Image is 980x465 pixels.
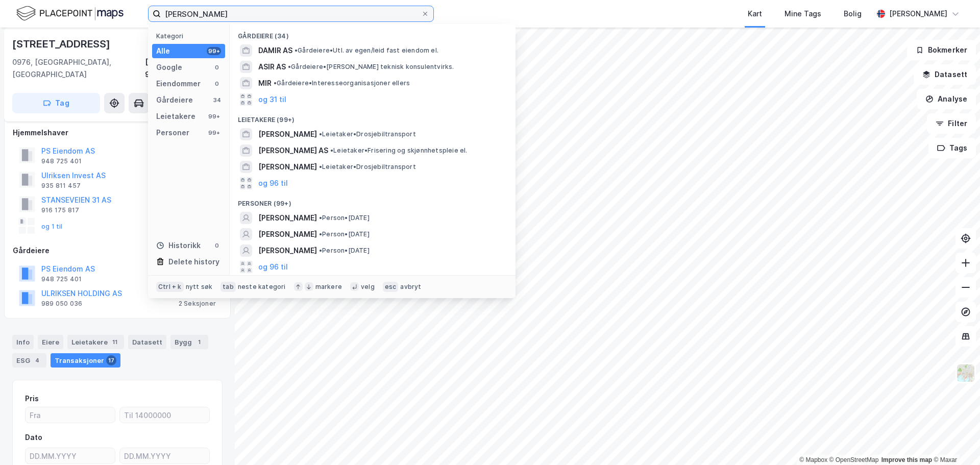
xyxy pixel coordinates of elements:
div: Historikk [156,239,201,252]
div: Alle [156,45,170,57]
div: Kart [748,8,762,20]
div: 1 [194,337,204,347]
button: Datasett [914,64,976,85]
span: MIR [258,77,272,89]
div: [PERSON_NAME] [889,8,947,20]
span: [PERSON_NAME] [258,228,317,240]
button: Tags [928,138,976,158]
div: Personer (99+) [230,191,516,210]
div: 2 Seksjoner [179,300,216,308]
div: Pris [25,393,39,405]
span: Person • [DATE] [319,230,370,238]
span: Person • [DATE] [319,247,370,255]
div: ESG [12,353,46,368]
img: Z [956,363,975,383]
div: 11 [110,337,120,347]
span: ASIR AS [258,61,286,73]
button: Analyse [917,89,976,109]
span: • [288,63,291,70]
div: 935 811 457 [41,182,81,190]
div: Google [156,61,182,74]
input: Til 14000000 [120,407,209,423]
div: Leietakere [67,335,124,349]
div: esc [383,282,399,292]
button: og 96 til [258,261,288,273]
div: 99+ [207,47,221,55]
span: Leietaker • Drosjebiltransport [319,130,416,138]
div: Info [12,335,34,349]
div: 34 [213,96,221,104]
div: tab [220,282,236,292]
div: Leietakere [156,110,195,123]
div: [GEOGRAPHIC_DATA], 92/95 [145,56,223,81]
div: Dato [25,431,42,444]
div: Kategori [156,32,225,40]
input: DD.MM.YYYY [26,448,115,463]
div: 0 [213,80,221,88]
div: 948 725 401 [41,275,82,283]
button: Bokmerker [907,40,976,60]
div: Leietakere (99+) [230,108,516,126]
span: [PERSON_NAME] [258,244,317,257]
span: • [319,163,322,170]
span: • [319,247,322,254]
div: Ctrl + k [156,282,184,292]
a: Mapbox [799,456,827,463]
div: 0976, [GEOGRAPHIC_DATA], [GEOGRAPHIC_DATA] [12,56,145,81]
span: Leietaker • Drosjebiltransport [319,163,416,171]
div: Gårdeiere [156,94,193,106]
div: 99+ [207,129,221,137]
div: velg [361,283,375,291]
input: Søk på adresse, matrikkel, gårdeiere, leietakere eller personer [161,6,421,21]
span: [PERSON_NAME] AS [258,144,328,157]
img: logo.f888ab2527a4732fd821a326f86c7f29.svg [16,5,124,22]
span: Person • [DATE] [319,214,370,222]
div: Datasett [128,335,166,349]
div: 948 725 401 [41,157,82,165]
span: • [274,79,277,87]
span: Gårdeiere • Interesseorganisasjoner ellers [274,79,410,87]
span: • [330,146,333,154]
a: OpenStreetMap [829,456,879,463]
span: • [295,46,298,54]
a: Improve this map [881,456,932,463]
div: 0 [213,63,221,71]
span: DAMIR AS [258,44,292,57]
span: [PERSON_NAME] [258,128,317,140]
iframe: Chat Widget [929,416,980,465]
span: Gårdeiere • Utl. av egen/leid fast eiendom el. [295,46,438,55]
input: DD.MM.YYYY [120,448,209,463]
div: 99+ [207,112,221,120]
div: 4 [32,355,42,365]
div: markere [315,283,342,291]
div: Eiere [38,335,63,349]
input: Fra [26,407,115,423]
div: Transaksjoner [51,353,120,368]
div: 0 [213,241,221,250]
div: nytt søk [186,283,213,291]
div: Hjemmelshaver [13,127,222,139]
div: avbryt [400,283,421,291]
span: • [319,130,322,138]
span: • [319,230,322,238]
div: Bygg [170,335,208,349]
button: og 96 til [258,177,288,189]
span: • [319,214,322,222]
div: Gårdeiere [13,244,222,257]
button: Tag [12,93,100,113]
span: [PERSON_NAME] [258,161,317,173]
span: Gårdeiere • [PERSON_NAME] teknisk konsulentvirks. [288,63,454,71]
div: Delete history [168,256,219,268]
span: [PERSON_NAME] [258,212,317,224]
button: og 31 til [258,93,286,106]
div: Mine Tags [785,8,821,20]
div: Eiendommer [156,78,201,90]
div: 916 175 817 [41,206,79,214]
div: neste kategori [238,283,286,291]
div: Personer [156,127,189,139]
button: Filter [927,113,976,134]
div: Gårdeiere (34) [230,24,516,42]
div: Bolig [844,8,862,20]
span: Leietaker • Frisering og skjønnhetspleie el. [330,146,468,155]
